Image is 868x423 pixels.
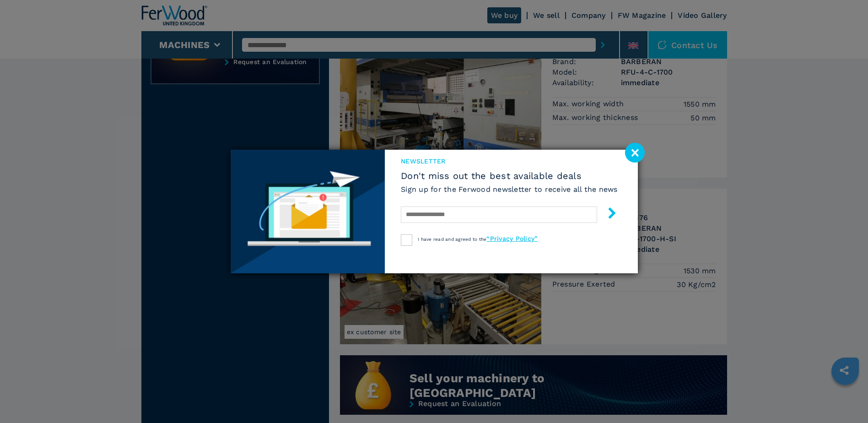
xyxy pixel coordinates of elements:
[418,237,538,242] span: I have read and agreed to the
[597,204,618,225] button: submit-button
[401,170,618,181] span: Don't miss out the best available deals
[401,184,618,195] h6: Sign up for the Ferwood newsletter to receive all the news
[231,150,385,273] img: Newsletter image
[486,235,538,242] a: “Privacy Policy”
[401,157,618,166] span: newsletter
